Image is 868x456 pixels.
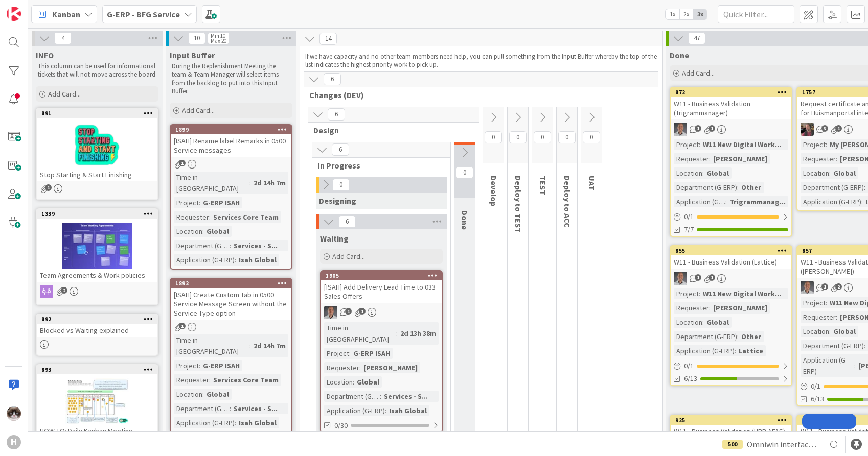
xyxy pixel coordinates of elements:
[230,403,231,414] span: :
[835,125,842,132] span: 1
[801,311,836,323] div: Requester
[811,394,824,404] span: 6/13
[460,210,470,230] span: Done
[864,340,865,351] span: :
[381,391,430,402] div: Services - S...
[711,302,770,314] div: [PERSON_NAME]
[674,139,699,150] div: Project
[211,374,281,386] div: Services Core Team
[174,360,199,371] div: Project
[353,376,354,388] span: :
[172,62,290,95] p: During the Replenishment Meeting the team & Team Manager will select items from the backlog to pu...
[199,197,200,208] span: :
[326,272,442,279] div: 1905
[671,416,791,438] div: 925W11 - Business Validation (HBR AFAS)
[739,331,764,342] div: Other
[7,7,21,21] img: Visit kanbanzone.com
[37,324,157,337] div: Blocked vs Waiting explained
[835,283,842,290] span: 2
[171,279,291,320] div: 1892[ISAH] Create Custom Tab in 0500 Service Message Screen without the Service Type option
[679,9,693,19] span: 2x
[41,210,157,218] div: 1339
[174,374,209,386] div: Requester
[37,109,157,118] div: 891
[695,125,701,132] span: 1
[671,97,791,119] div: W11 - Business Validation (Trigrammanager)
[725,196,727,207] span: :
[170,124,292,270] a: 1899[ISAH] Rename label Remarks in 0500 Service messagesTime in [GEOGRAPHIC_DATA]:2d 14h 7mProjec...
[801,153,836,164] div: Requester
[699,288,700,299] span: :
[583,131,600,143] span: 0
[674,302,709,314] div: Requester
[854,360,856,371] span: :
[671,272,791,285] div: PS
[684,361,694,371] span: 0 / 1
[737,182,739,193] span: :
[675,247,791,254] div: 855
[324,376,353,388] div: Location
[386,405,429,416] div: Isah Global
[338,215,356,228] span: 6
[354,376,382,388] div: Global
[174,334,249,357] div: Time in [GEOGRAPHIC_DATA]
[236,417,279,428] div: Isah Global
[324,306,337,319] img: PS
[334,420,348,431] span: 0/30
[684,211,694,222] span: 0 / 1
[209,211,211,223] span: :
[587,176,597,190] span: UAT
[674,167,702,179] div: Location
[174,389,202,400] div: Location
[41,316,157,323] div: 892
[688,32,705,44] span: 47
[45,184,52,191] span: 1
[37,109,157,181] div: 891Stop Starting & Start Finishing
[174,254,235,266] div: Application (G-ERP)
[41,366,157,373] div: 893
[171,125,291,157] div: 1899[ISAH] Rename label Remarks in 0500 Service messages
[700,139,784,150] div: W11 New Digital Work...
[37,209,157,219] div: 1339
[670,87,792,237] a: 872W11 - Business Validation (Trigrammanager)PSProject:W11 New Digital Work...Requester:[PERSON_N...
[170,50,215,60] span: Input Buffer
[175,126,291,133] div: 1899
[801,354,854,377] div: Application (G-ERP)
[704,317,732,328] div: Global
[513,176,523,233] span: Deploy to TEST
[811,381,820,392] span: 0 / 1
[682,68,715,78] span: Add Card...
[174,417,235,428] div: Application (G-ERP)
[671,210,791,223] div: 0/1
[704,167,732,179] div: Global
[321,306,442,319] div: PS
[182,106,215,115] span: Add Card...
[188,32,205,44] span: 10
[37,365,157,438] div: 893HOW TO: Daily Kanban Meeting
[674,196,725,207] div: Application (G-ERP)
[709,125,715,132] span: 1
[826,139,827,150] span: :
[320,270,443,433] a: 1905[ISAH] Add Delivery Lead Time to 033 Sales OffersPSTime in [GEOGRAPHIC_DATA]:2d 13h 38mProjec...
[174,240,230,251] div: Department (G-ERP)
[171,288,291,320] div: [ISAH] Create Custom Tab in 0500 Service Message Screen without the Service Type option
[349,348,351,359] span: :
[489,176,499,206] span: Develop
[328,108,345,121] span: 6
[398,328,439,339] div: 2d 13h 38m
[61,287,67,294] span: 2
[202,226,204,237] span: :
[671,88,791,119] div: 872W11 - Business Validation (Trigrammanager)
[320,233,349,244] span: Waiting
[345,308,352,315] span: 1
[864,182,865,193] span: :
[670,245,792,386] a: 855W11 - Business Validation (Lattice)PSProject:W11 New Digital Work...Requester:[PERSON_NAME]Loc...
[332,179,350,191] span: 0
[801,123,814,136] img: BF
[231,240,280,251] div: Services - S...
[709,302,711,314] span: :
[171,134,291,157] div: [ISAH] Rename label Remarks in 0500 Service messages
[829,326,831,337] span: :
[693,9,707,19] span: 3x
[456,166,473,179] span: 0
